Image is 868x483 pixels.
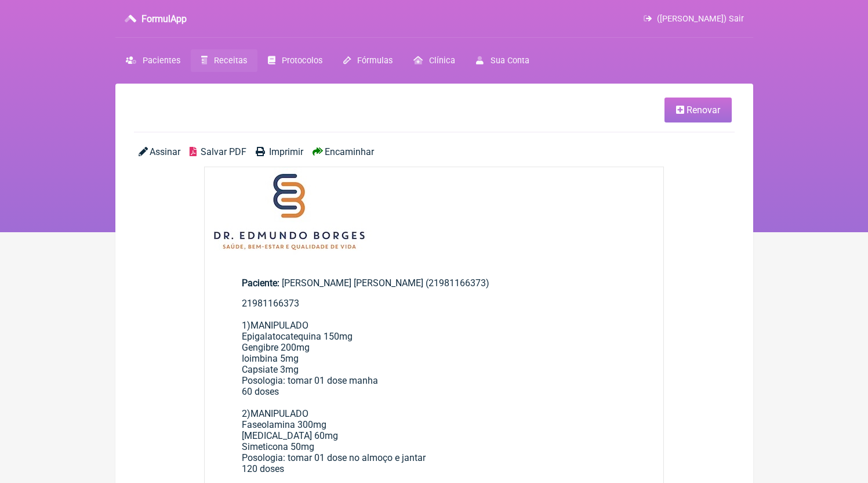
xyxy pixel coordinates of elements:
[325,146,374,157] span: Encaminhar
[687,104,720,116] span: Renovar
[429,56,455,66] span: Clínica
[269,146,303,157] span: Imprimir
[664,98,732,122] a: Renovar
[491,56,529,66] span: Sua Conta
[242,277,279,289] span: Paciente:
[357,56,393,66] span: Fórmulas
[201,146,246,157] span: Salvar PDF
[657,14,744,24] span: ([PERSON_NAME]) Sair
[190,146,246,157] a: Salvar PDF
[313,146,374,157] a: Encaminhar
[256,146,303,157] a: Imprimir
[139,146,180,157] a: Assinar
[466,49,539,72] a: Sua Conta
[143,56,180,66] span: Pacientes
[191,49,257,72] a: Receitas
[115,49,191,72] a: Pacientes
[403,49,466,72] a: Clínica
[214,56,247,66] span: Receitas
[333,49,403,72] a: Fórmulas
[150,146,180,157] span: Assinar
[257,49,333,72] a: Protocolos
[205,167,373,257] img: 2Q==
[282,56,322,66] span: Protocolos
[141,13,187,24] h3: FormulApp
[644,14,743,24] a: ([PERSON_NAME]) Sair
[242,277,627,289] div: [PERSON_NAME] [PERSON_NAME] (21981166373)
